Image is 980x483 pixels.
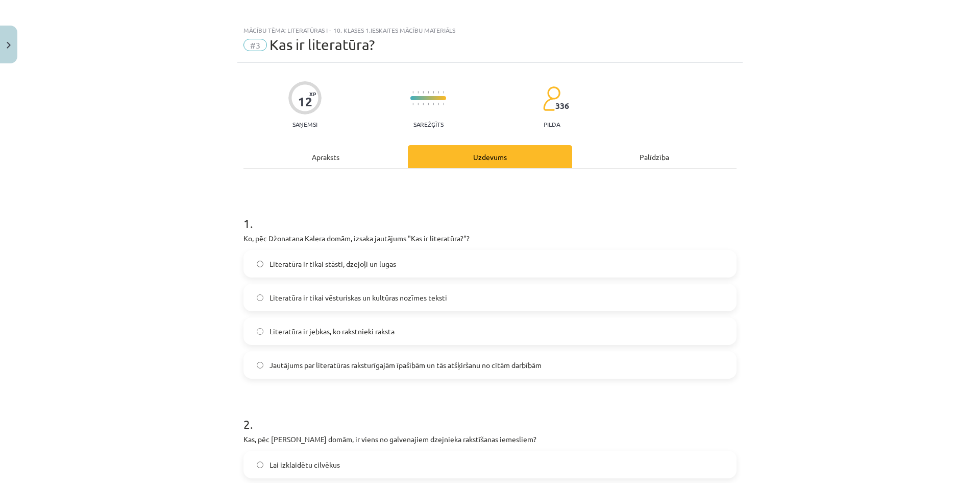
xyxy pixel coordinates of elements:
[269,292,447,303] span: Literatūra ir tikai vēsturiskas un kultūras nozīmes teksti
[257,462,263,468] input: Lai izklaidētu cilvēkus
[257,328,263,335] input: Literatūra ir jebkas, ko rakstnieki raksta
[257,362,263,369] input: Jautājums par literatūras raksturīgajām īpašībām un tās atšķiršanu no citām darbībām
[243,434,737,445] p: Kas, pēc [PERSON_NAME] domām, ir viens no galvenajiem dzejnieka rakstīšanas iemesliem?
[544,121,560,128] p: pilda
[438,103,439,105] img: icon-short-line-57e1e144782c952c97e751825c79c345078a6d821885a25fce030b3d8c18986b.svg
[423,103,424,105] img: icon-short-line-57e1e144782c952c97e751825c79c345078a6d821885a25fce030b3d8c18986b.svg
[443,103,444,105] img: icon-short-line-57e1e144782c952c97e751825c79c345078a6d821885a25fce030b3d8c18986b.svg
[428,91,429,94] img: icon-short-line-57e1e144782c952c97e751825c79c345078a6d821885a25fce030b3d8c18986b.svg
[433,103,434,105] img: icon-short-line-57e1e144782c952c97e751825c79c345078a6d821885a25fce030b3d8c18986b.svg
[269,36,375,53] span: Kas ir literatūra?
[418,103,419,105] img: icon-short-line-57e1e144782c952c97e751825c79c345078a6d821885a25fce030b3d8c18986b.svg
[269,459,340,470] span: Lai izklaidētu cilvēkus
[269,326,395,337] span: Literatūra ir jebkas, ko rakstnieki raksta
[423,91,424,94] img: icon-short-line-57e1e144782c952c97e751825c79c345078a6d821885a25fce030b3d8c18986b.svg
[243,198,737,230] h1: 1 .
[243,233,737,244] p: Ko, pēc Džonatana Kalera domām, izsaka jautājums "Kas ir literatūra?"?
[309,91,316,97] span: XP
[243,27,737,34] div: Mācību tēma: Literatūras i - 10. klases 1.ieskaites mācību materiāls
[555,101,569,110] span: 336
[572,145,737,168] div: Palīdzība
[7,42,11,49] img: icon-close-lesson-0947bae3869378f0d4975bcd49f059093ad1ed9edebbc8119c70593378902aed.svg
[433,91,434,94] img: icon-short-line-57e1e144782c952c97e751825c79c345078a6d821885a25fce030b3d8c18986b.svg
[543,86,560,111] img: students-c634bb4e5e11cddfef0936a35e636f08e4e9abd3cc4e673bd6f9a4125e45ecb1.svg
[257,261,263,267] input: Literatūra ir tikai stāsti, dzejoļi un lugas
[413,121,444,128] p: Sarežģīts
[418,91,419,94] img: icon-short-line-57e1e144782c952c97e751825c79c345078a6d821885a25fce030b3d8c18986b.svg
[428,103,429,105] img: icon-short-line-57e1e144782c952c97e751825c79c345078a6d821885a25fce030b3d8c18986b.svg
[298,95,312,109] div: 12
[408,145,572,168] div: Uzdevums
[243,399,737,431] h1: 2 .
[269,360,542,371] span: Jautājums par literatūras raksturīgajām īpašībām un tās atšķiršanu no citām darbībām
[412,91,413,94] img: icon-short-line-57e1e144782c952c97e751825c79c345078a6d821885a25fce030b3d8c18986b.svg
[269,259,396,269] span: Literatūra ir tikai stāsti, dzejoļi un lugas
[443,91,444,94] img: icon-short-line-57e1e144782c952c97e751825c79c345078a6d821885a25fce030b3d8c18986b.svg
[288,121,322,128] p: Saņemsi
[412,103,413,105] img: icon-short-line-57e1e144782c952c97e751825c79c345078a6d821885a25fce030b3d8c18986b.svg
[438,91,439,94] img: icon-short-line-57e1e144782c952c97e751825c79c345078a6d821885a25fce030b3d8c18986b.svg
[243,145,408,168] div: Apraksts
[257,294,263,301] input: Literatūra ir tikai vēsturiskas un kultūras nozīmes teksti
[243,39,267,51] span: #3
